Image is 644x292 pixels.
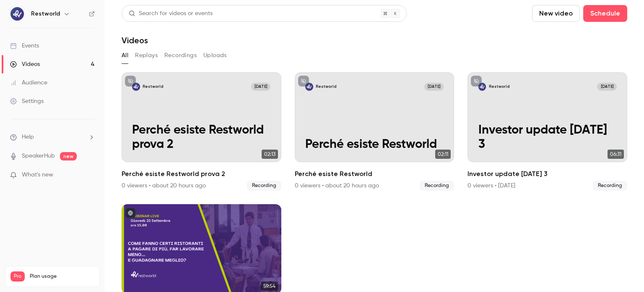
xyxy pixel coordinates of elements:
[122,169,281,179] h2: Perché esiste Restworld prova 2
[424,83,444,91] span: [DATE]
[298,76,309,87] button: unpublished
[261,281,278,291] span: 59:54
[122,49,128,62] button: All
[129,9,213,18] div: Search for videos or events
[593,181,627,191] span: Recording
[10,271,25,281] span: Pro
[10,97,44,105] div: Settings
[135,49,158,62] button: Replays
[467,182,515,190] div: 0 viewers • [DATE]
[122,35,148,45] h1: Videos
[164,49,197,62] button: Recordings
[305,137,444,152] p: Perché esiste Restworld
[467,72,627,191] li: Investor update september 2025 3
[295,169,454,179] h2: Perché esiste Restworld
[532,5,580,22] button: New video
[489,84,510,89] p: Restworld
[143,84,164,89] p: Restworld
[295,182,379,190] div: 0 viewers • about 20 hours ago
[583,5,627,22] button: Schedule
[122,72,281,191] li: Perché esiste Restworld prova 2
[122,72,281,191] a: Perché esiste Restworld prova 2Restworld[DATE]Perché esiste Restworld prova 202:13Perché esiste R...
[251,83,270,91] span: [DATE]
[10,42,39,50] div: Events
[132,83,140,91] img: Perché esiste Restworld prova 2
[125,208,136,218] button: published
[467,169,627,179] h2: Investor update [DATE] 3
[31,10,60,18] h6: Restworld
[608,150,624,159] span: 06:31
[420,181,454,191] span: Recording
[122,182,206,190] div: 0 viewers • about 20 hours ago
[316,84,337,89] p: Restworld
[203,49,227,62] button: Uploads
[597,83,616,91] span: [DATE]
[295,72,454,191] a: Perché esiste RestworldRestworld[DATE]Perché esiste Restworld02:11Perché esiste Restworld0 viewer...
[305,83,313,91] img: Perché esiste Restworld
[478,123,617,152] p: Investor update [DATE] 3
[30,273,94,280] span: Plan usage
[435,150,451,159] span: 02:11
[478,83,486,91] img: Investor update september 2025 3
[10,7,24,21] img: Restworld
[467,72,627,191] a: Investor update september 2025 3Restworld[DATE]Investor update [DATE] 306:31Investor update [DATE...
[132,123,270,152] p: Perché esiste Restworld prova 2
[471,76,482,87] button: unpublished
[22,152,55,160] a: SpeakerHub
[22,171,53,179] span: What's new
[10,60,40,68] div: Videos
[10,133,95,142] li: help-dropdown-opener
[10,79,47,87] div: Audience
[262,150,278,159] span: 02:13
[85,171,95,179] iframe: Noticeable Trigger
[247,181,281,191] span: Recording
[295,72,454,191] li: Perché esiste Restworld
[22,133,34,142] span: Help
[60,152,77,160] span: new
[122,5,627,287] section: Videos
[125,76,136,87] button: unpublished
